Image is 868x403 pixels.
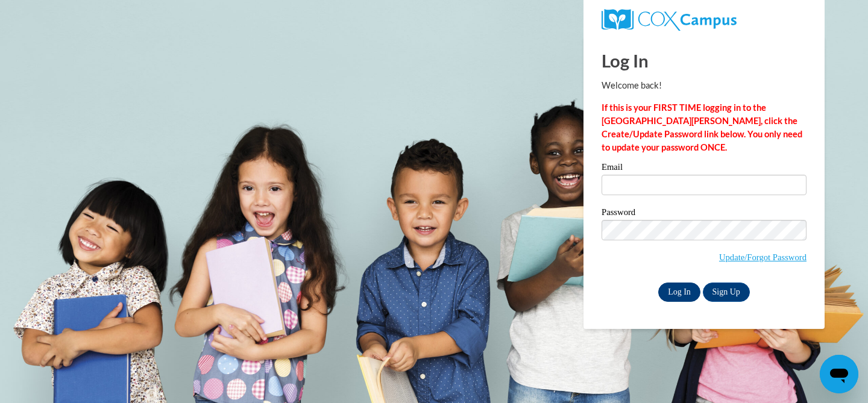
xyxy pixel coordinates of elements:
[602,48,807,73] h1: Log In
[602,102,802,152] strong: If this is your FIRST TIME logging in to the [GEOGRAPHIC_DATA][PERSON_NAME], click the Create/Upd...
[602,9,807,31] a: COX Campus
[658,283,700,302] input: Log In
[602,163,807,175] label: Email
[820,355,858,393] iframe: Button to launch messaging window
[602,79,807,92] p: Welcome back!
[602,208,807,220] label: Password
[703,283,750,302] a: Sign Up
[719,252,807,262] a: Update/Forgot Password
[602,9,737,31] img: COX Campus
